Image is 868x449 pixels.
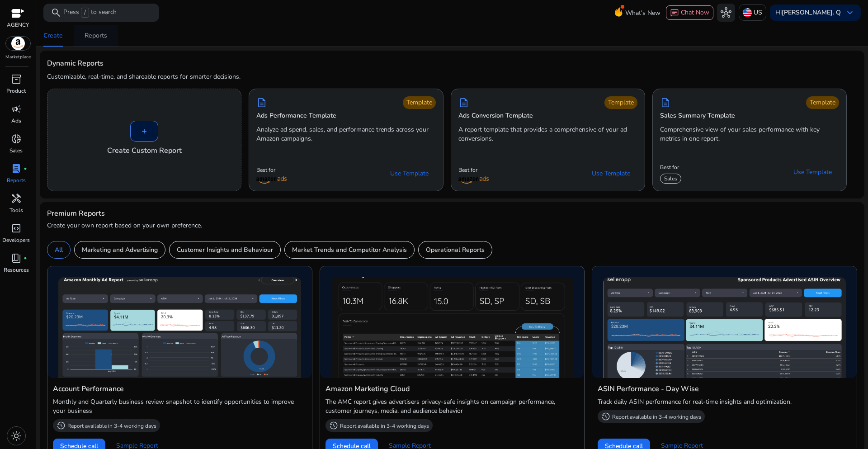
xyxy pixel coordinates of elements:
[6,37,30,50] img: amazon.svg
[47,209,105,218] h4: Premium Reports
[55,245,63,255] p: All
[81,8,89,18] span: /
[660,174,681,184] span: Sales
[11,253,22,264] span: book_4
[11,117,21,125] p: Ads
[458,125,637,143] p: A report template that provides a comprehensive of your ad conversions.
[107,145,182,156] h4: Create Custom Report
[130,121,158,142] div: +
[775,9,841,16] p: Hi
[660,112,735,120] h5: Sales Summary Template
[325,383,579,394] h4: Amazon Marketing Cloud
[9,206,23,214] p: Tools
[660,164,684,171] p: Best for
[57,421,66,430] span: history_2
[585,166,637,181] button: Use Template
[717,4,735,22] button: hub
[47,58,104,69] h3: Dynamic Reports
[256,166,287,174] p: Best for
[6,87,26,95] p: Product
[383,166,436,181] button: Use Template
[256,112,336,120] h5: Ads Performance Template
[11,133,22,144] span: donut_small
[11,430,22,441] span: light_mode
[256,125,435,143] p: Analyze ad spend, sales, and performance trends across your Amazon campaigns.
[786,165,839,180] button: Use Template
[604,96,637,109] div: Template
[325,397,579,416] p: The AMC report gives advertisers privacy-safe insights on campaign performance, customer journeys...
[82,245,158,255] p: Marketing and Advertising
[2,236,30,244] p: Developers
[598,383,851,394] h4: ASIN Performance - Day Wise
[458,166,489,174] p: Best for
[47,72,241,81] p: Customizable, real-time, and shareable reports for smarter decisions.
[53,383,307,394] h4: Account Performance
[666,5,713,20] button: chatChat Now
[754,5,762,20] p: US
[11,193,22,204] span: handyman
[625,5,660,21] span: What's New
[844,7,855,18] span: keyboard_arrow_down
[601,412,610,421] span: history_2
[782,8,841,17] b: [PERSON_NAME]. Q
[85,33,107,39] div: Reports
[7,21,29,29] p: AGENCY
[256,97,267,108] span: description
[681,8,709,17] span: Chat Now
[63,8,117,18] p: Press to search
[793,168,832,177] span: Use Template
[721,7,731,18] span: hub
[598,397,851,406] p: Track daily ASIN performance for real-time insights and optimization.
[9,147,23,155] p: Sales
[458,112,533,120] h5: Ads Conversion Template
[292,245,407,255] p: Market Trends and Competitor Analysis
[177,245,273,255] p: Customer Insights and Behaviour
[592,169,630,178] span: Use Template
[24,167,27,170] span: fiber_manual_record
[5,54,31,61] p: Marketplace
[670,9,679,18] span: chat
[4,266,29,274] p: Resources
[612,413,701,421] p: Report available in 3-4 working days
[67,422,156,430] p: Report available in 3-4 working days
[11,104,22,114] span: campaign
[390,169,429,178] span: Use Template
[340,422,429,430] p: Report available in 3-4 working days
[403,96,436,109] div: Template
[24,256,27,260] span: fiber_manual_record
[51,7,61,18] span: search
[329,421,338,430] span: history_2
[806,96,839,109] div: Template
[660,125,839,143] p: Comprehensive view of your sales performance with key metrics in one report.
[743,8,752,17] img: us.svg
[458,97,469,108] span: description
[660,97,671,108] span: description
[426,245,485,255] p: Operational Reports
[11,163,22,174] span: lab_profile
[43,33,63,39] div: Create
[7,176,26,184] p: Reports
[47,221,857,230] p: Create your own report based on your own preference.
[53,397,307,416] p: Monthly and Quarterly business review snapshot to identify opportunities to improve your business
[11,74,22,85] span: inventory_2
[11,223,22,234] span: code_blocks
